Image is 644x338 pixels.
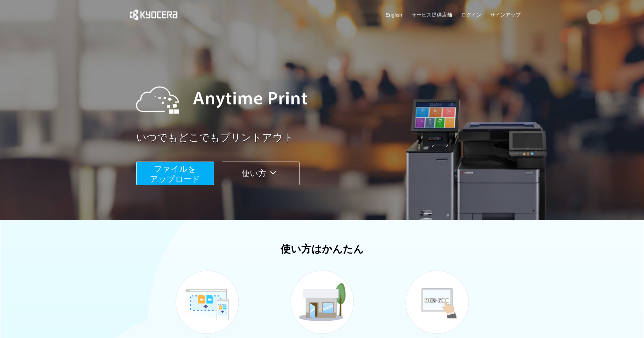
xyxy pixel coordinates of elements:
[386,11,402,18] a: English
[411,11,452,18] a: サービス提供店舗
[150,164,200,184] span: ファイルを ​​アップロード
[136,130,525,145] a: いつでもどこでもプリントアウト
[136,162,214,185] button: ファイルを​​アップロード
[490,11,521,18] a: サインアップ
[461,11,481,18] a: ログイン
[222,162,300,185] button: 使い方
